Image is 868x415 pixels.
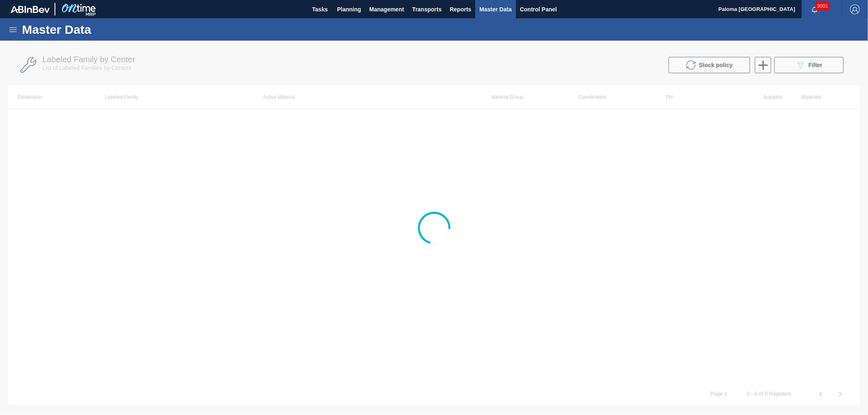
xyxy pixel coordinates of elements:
[311,4,329,14] span: Tasks
[412,4,442,14] span: Transports
[11,6,50,13] img: TNhmsLtSVTkK8tSr43FrP2fwEKptu5GPRR3wAAAABJRU5ErkJggg==
[479,4,512,14] span: Master Data
[337,4,361,14] span: Planning
[22,25,166,34] h1: Master Data
[450,4,471,14] span: Reports
[816,2,830,11] span: 9001
[802,4,828,15] button: Notifications
[850,4,860,14] img: Logout
[369,4,404,14] span: Management
[520,4,557,14] span: Control Panel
